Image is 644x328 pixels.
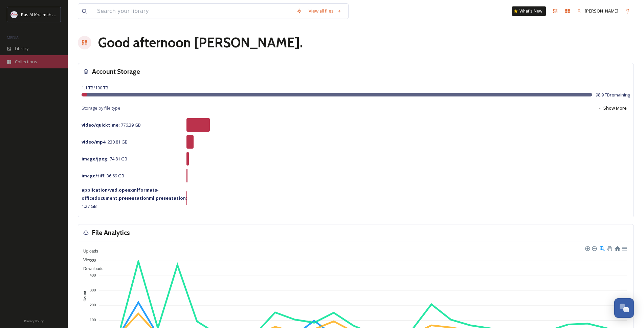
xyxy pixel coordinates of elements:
strong: image/jpeg : [82,156,109,162]
h3: File Analytics [92,228,130,238]
span: [PERSON_NAME] [585,8,618,14]
h3: Account Storage [92,67,140,76]
div: Selection Zoom [599,245,605,251]
strong: video/quicktime : [82,122,120,128]
span: 1.27 GB [82,187,187,209]
img: Logo_RAKTDA_RGB-01.png [11,11,18,18]
span: 776.39 GB [82,122,141,128]
span: 1.1 TB / 100 TB [82,85,108,91]
div: Menu [621,245,627,251]
tspan: 300 [90,288,96,292]
span: Collections [15,59,37,65]
span: Privacy Policy [24,319,44,323]
div: Zoom Out [592,246,596,250]
button: Open Chat [614,298,634,318]
div: Zoom In [585,246,590,250]
strong: video/mp4 : [82,139,107,145]
tspan: 400 [90,273,96,277]
tspan: 200 [90,303,96,307]
span: 230.81 GB [82,139,128,145]
span: 74.81 GB [82,156,127,162]
span: 36.69 GB [82,173,124,179]
strong: image/tiff : [82,173,106,179]
span: Ras Al Khaimah Tourism Development Authority [21,11,117,18]
a: View all files [305,4,345,18]
span: Library [15,45,28,52]
a: Privacy Policy [24,316,44,325]
div: Reset Zoom [614,245,620,251]
h1: Good afternoon [PERSON_NAME] . [98,32,303,53]
tspan: 500 [90,258,96,262]
a: [PERSON_NAME] [574,4,622,18]
button: Show More [594,102,630,115]
span: 98.9 TB remaining [596,92,630,98]
div: Panning [607,246,611,250]
span: Storage by file type [82,105,120,111]
span: Downloads [78,266,103,271]
a: What's New [512,6,546,16]
span: Uploads [78,249,98,254]
strong: application/vnd.openxmlformats-officedocument.presentationml.presentation : [82,187,187,201]
input: Search your library [94,4,293,19]
span: MEDIA [7,35,19,40]
text: Count [83,291,87,302]
tspan: 100 [90,318,96,322]
span: Views [78,258,94,262]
